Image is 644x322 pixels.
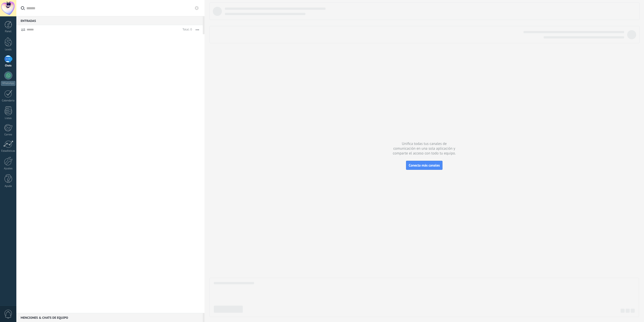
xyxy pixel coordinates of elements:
div: Chats [1,64,16,67]
button: Conecta más canales [406,161,442,170]
div: Ayuda [1,185,16,188]
div: Total: 0 [181,27,192,32]
div: Listas [1,117,16,120]
div: WhatsApp [1,81,15,86]
div: Correo [1,133,16,136]
div: Menciones & Chats de equipo [16,313,203,322]
span: Conecta más canales [409,163,440,168]
div: Entradas [16,16,203,25]
div: Ajustes [1,167,16,170]
div: Leads [1,48,16,51]
div: Panel [1,30,16,33]
div: Calendario [1,99,16,102]
div: Estadísticas [1,149,16,153]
